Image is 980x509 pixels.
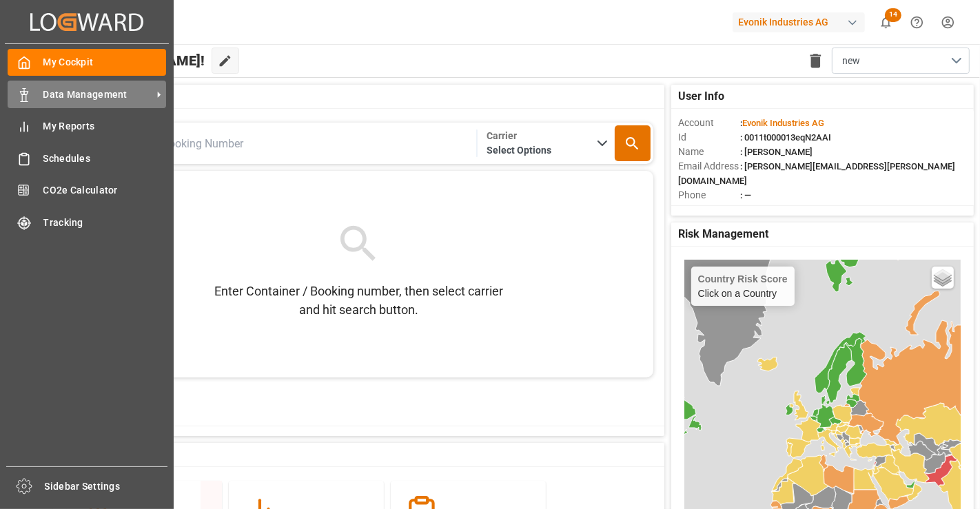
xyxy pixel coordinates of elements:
span: : — [740,190,751,200]
span: Select Options [487,143,594,158]
span: : [PERSON_NAME][EMAIL_ADDRESS][PERSON_NAME][DOMAIN_NAME] [678,161,955,186]
span: Id [678,130,740,145]
span: new [842,54,860,68]
span: My Reports [43,119,167,134]
a: Tracking [8,209,166,236]
span: Sidebar Settings [45,479,168,494]
button: open menu [832,48,970,74]
button: show 14 new notifications [870,7,901,38]
div: Evonik Industries AG [733,12,865,32]
a: CO2e Calculator [8,177,166,204]
span: Account [678,116,740,130]
span: Carrier [487,129,594,143]
span: Schedules [43,152,167,166]
span: Tracking [43,216,167,230]
span: : 0011t000013eqN2AAI [740,132,831,143]
span: Data Management [43,87,152,102]
a: Schedules [8,145,166,172]
span: User Info [678,88,724,105]
a: Layers [932,267,954,289]
span: CO2e Calculator [43,183,167,198]
span: : Shipper [740,205,775,215]
a: My Reports [8,113,166,140]
p: Enter Container / Booking number, then select carrier and hit search button. [211,282,506,319]
button: open menu [482,126,611,160]
span: Name [678,145,740,159]
span: My Cockpit [43,55,167,70]
span: : [740,118,824,128]
input: Enter Container / Booking Number [67,126,472,160]
span: Phone [678,188,740,202]
span: Account Type [678,202,740,217]
span: 14 [885,8,901,22]
a: My Cockpit [8,49,166,76]
span: Risk Management [678,226,768,242]
span: Hello [PERSON_NAME]! [57,48,205,74]
h4: Country Risk Score [698,273,788,284]
span: Evonik Industries AG [742,118,824,128]
button: Evonik Industries AG [733,9,870,35]
button: Search [615,125,651,161]
span: : [PERSON_NAME] [740,147,813,157]
div: Click on a Country [698,273,788,299]
span: Email Address [678,159,740,174]
button: Help Center [901,7,932,38]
